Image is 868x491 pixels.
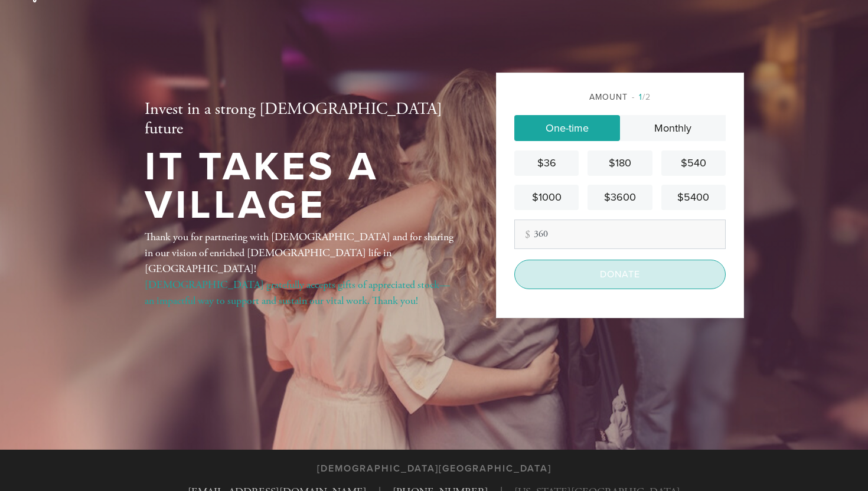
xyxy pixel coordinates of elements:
[317,463,552,474] h3: [DEMOGRAPHIC_DATA][GEOGRAPHIC_DATA]
[519,155,574,171] div: $36
[592,155,647,171] div: $180
[514,150,579,176] a: $36
[588,185,652,210] a: $3600
[514,115,620,141] a: One-time
[661,150,726,176] a: $540
[592,189,647,205] div: $3600
[145,278,450,307] a: [DEMOGRAPHIC_DATA] gratefully accepts gifts of appreciated stock—an impactful way to support and ...
[145,100,458,139] h2: Invest in a strong [DEMOGRAPHIC_DATA] future
[514,91,726,103] div: Amount
[588,150,652,176] a: $180
[620,115,726,141] a: Monthly
[145,229,458,309] div: Thank you for partnering with [DEMOGRAPHIC_DATA] and for sharing in our vision of enriched [DEMOG...
[632,92,651,102] span: /2
[666,189,721,205] div: $5400
[145,148,458,224] h1: It Takes a Village
[514,260,726,289] input: Donate
[514,185,579,210] a: $1000
[519,189,574,205] div: $1000
[661,185,726,210] a: $5400
[514,220,726,249] input: Other amount
[666,155,721,171] div: $540
[639,92,642,102] span: 1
